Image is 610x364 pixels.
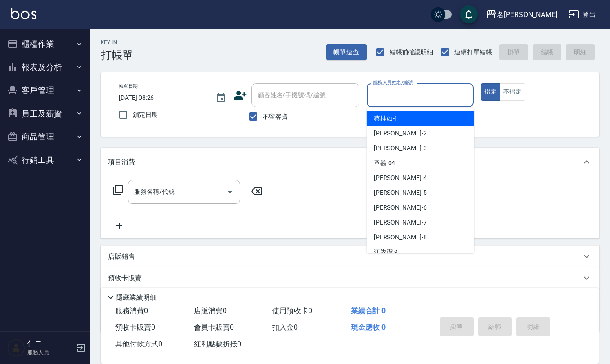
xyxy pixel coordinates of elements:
[108,274,142,283] p: 預收卡販賣
[101,246,599,267] div: 店販銷售
[374,218,427,227] span: [PERSON_NAME] -7
[460,5,478,23] button: save
[374,203,427,212] span: [PERSON_NAME] -6
[374,129,427,138] span: [PERSON_NAME] -2
[374,188,427,198] span: [PERSON_NAME] -5
[374,158,395,168] span: 章義 -04
[210,87,232,109] button: Choose date, selected date is 2025-09-18
[7,339,25,357] img: Person
[119,83,138,90] label: 帳單日期
[116,293,157,302] p: 隱藏業績明細
[497,9,557,20] div: 名[PERSON_NAME]
[500,83,525,101] button: 不指定
[374,114,398,123] span: 蔡桂如 -1
[272,323,298,332] span: 扣入金 0
[351,323,386,332] span: 現金應收 0
[101,267,599,289] div: 預收卡販賣
[351,306,386,315] span: 業績合計 0
[374,247,398,257] span: 江依潔 -9
[4,102,86,126] button: 員工及薪資
[4,56,86,79] button: 報表及分析
[4,32,86,56] button: 櫃檯作業
[101,49,133,62] h3: 打帳單
[374,233,427,242] span: [PERSON_NAME] -8
[115,340,162,348] span: 其他付款方式 0
[27,348,73,356] p: 服務人員
[482,5,561,24] button: 名[PERSON_NAME]
[390,48,434,57] span: 結帳前確認明細
[27,339,73,348] h5: 仁二
[11,8,36,19] img: Logo
[272,306,312,315] span: 使用預收卡 0
[454,48,492,57] span: 連續打單結帳
[101,148,599,176] div: 項目消費
[194,306,227,315] span: 店販消費 0
[194,323,234,332] span: 會員卡販賣 0
[374,144,427,153] span: [PERSON_NAME] -3
[373,79,413,86] label: 服務人員姓名/編號
[374,173,427,183] span: [PERSON_NAME] -4
[133,110,158,120] span: 鎖定日期
[263,112,288,121] span: 不留客資
[115,323,155,332] span: 預收卡販賣 0
[101,40,133,45] h2: Key In
[119,90,206,105] input: YYYY/MM/DD hh:mm
[194,340,241,348] span: 紅利點數折抵 0
[326,44,367,61] button: 帳單速查
[481,83,500,101] button: 指定
[108,157,135,167] p: 項目消費
[223,185,237,199] button: Open
[4,148,86,172] button: 行銷工具
[565,6,599,23] button: 登出
[115,306,148,315] span: 服務消費 0
[4,125,86,148] button: 商品管理
[4,79,86,102] button: 客戶管理
[108,252,135,261] p: 店販銷售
